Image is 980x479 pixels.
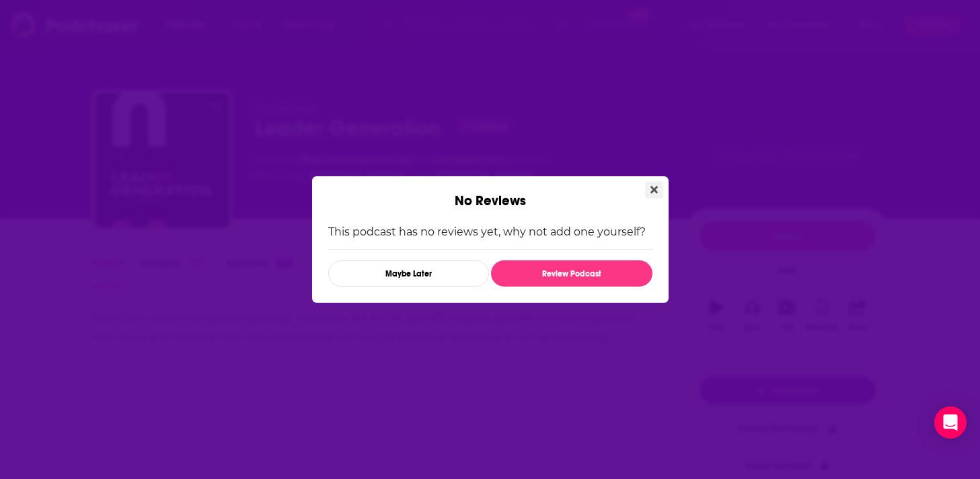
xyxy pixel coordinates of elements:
p: This podcast has no reviews yet, why not add one yourself? [328,225,652,238]
button: Close [645,182,663,198]
div: No Reviews [312,176,669,209]
button: Review Podcast [491,260,652,287]
button: Maybe Later [328,260,489,287]
div: Open Intercom Messenger [934,406,967,439]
